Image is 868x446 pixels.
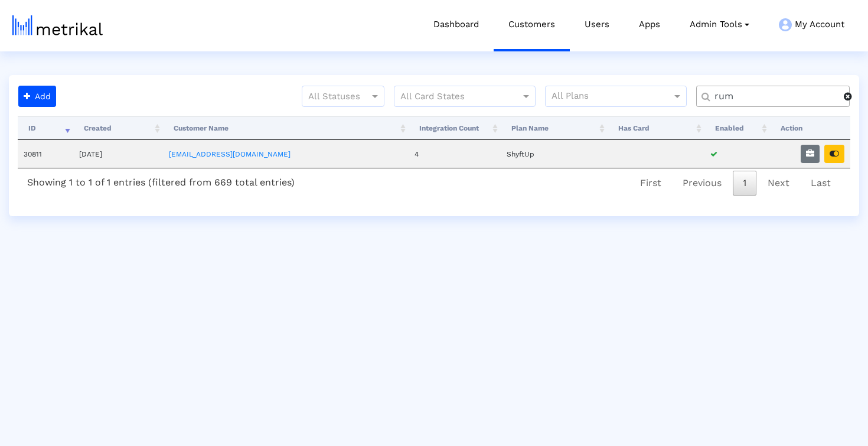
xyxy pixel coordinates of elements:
img: metrical-logo-light.png [12,15,103,35]
th: Enabled: activate to sort column ascending [704,116,770,140]
td: ShyftUp [501,140,608,168]
th: Integration Count: activate to sort column ascending [409,116,501,140]
th: Has Card: activate to sort column ascending [608,116,704,140]
a: Previous [673,171,732,196]
a: Last [801,171,841,196]
input: Customer Name [706,90,844,103]
td: 30811 [18,140,73,168]
a: First [630,171,671,196]
a: Next [758,171,800,196]
td: [DATE] [73,140,164,168]
td: 4 [409,140,501,168]
button: Add [18,86,56,107]
input: All Plans [552,89,674,105]
th: Action [770,116,850,140]
a: [EMAIL_ADDRESS][DOMAIN_NAME] [169,150,291,158]
a: 1 [733,171,756,196]
th: Plan Name: activate to sort column ascending [501,116,608,140]
input: All Card States [400,89,508,105]
div: Showing 1 to 1 of 1 entries (filtered from 669 total entries) [18,168,304,193]
th: ID: activate to sort column ascending [18,116,73,140]
img: my-account-menu-icon.png [779,18,792,31]
th: Created: activate to sort column ascending [73,116,164,140]
th: Customer Name: activate to sort column ascending [163,116,408,140]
